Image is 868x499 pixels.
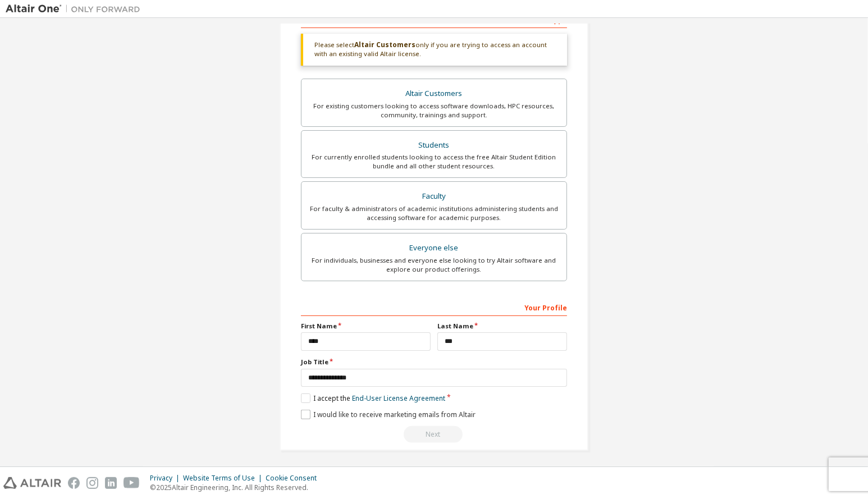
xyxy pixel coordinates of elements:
[301,322,431,331] label: First Name
[308,138,560,153] div: Students
[301,393,445,403] label: I accept the
[308,256,560,274] div: For individuals, businesses and everyone else looking to try Altair software and explore our prod...
[354,40,415,49] b: Altair Customers
[308,204,560,222] div: For faculty & administrators of academic institutions administering students and accessing softwa...
[266,474,323,483] div: Cookie Consent
[301,298,567,316] div: Your Profile
[308,153,560,171] div: For currently enrolled students looking to access the free Altair Student Edition bundle and all ...
[301,410,476,419] label: I would like to receive marketing emails from Altair
[68,477,80,489] img: facebook.svg
[308,240,560,256] div: Everyone else
[301,358,567,367] label: Job Title
[437,322,567,331] label: Last Name
[352,393,445,403] a: End-User License Agreement
[308,86,560,102] div: Altair Customers
[308,102,560,120] div: For existing customers looking to access software downloads, HPC resources, community, trainings ...
[124,477,140,489] img: youtube.svg
[183,474,266,483] div: Website Terms of Use
[308,189,560,204] div: Faculty
[6,3,146,15] img: Altair One
[301,426,567,443] div: Provide a valid email to continue
[86,477,98,489] img: instagram.svg
[150,474,183,483] div: Privacy
[105,477,117,489] img: linkedin.svg
[150,483,323,492] p: © 2025 Altair Engineering, Inc. All Rights Reserved.
[3,477,61,489] img: altair_logo.svg
[301,34,567,66] div: Please select only if you are trying to access an account with an existing valid Altair license.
